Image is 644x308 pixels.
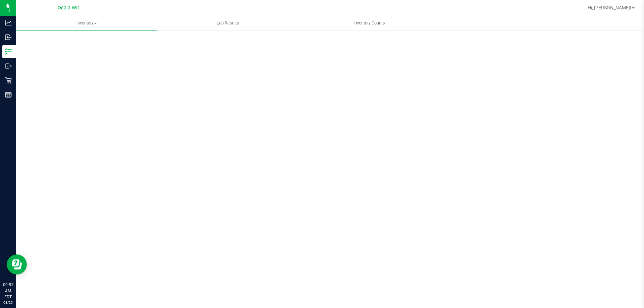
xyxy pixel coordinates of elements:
[5,48,12,55] inline-svg: Inventory
[588,5,631,10] span: Hi, [PERSON_NAME]!
[7,254,27,274] iframe: Resource center
[5,19,12,26] inline-svg: Analytics
[5,34,12,41] inline-svg: Inbound
[5,77,12,84] inline-svg: Retail
[3,300,13,305] p: 08/25
[157,16,299,30] a: Lab Results
[208,20,248,26] span: Lab Results
[5,63,12,69] inline-svg: Outbound
[16,20,157,26] span: Inventory
[58,5,79,11] span: Ocala WC
[3,282,13,300] p: 09:51 AM EDT
[5,91,12,98] inline-svg: Reports
[16,16,157,30] a: Inventory
[299,16,440,30] a: Inventory Counts
[344,20,394,26] span: Inventory Counts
